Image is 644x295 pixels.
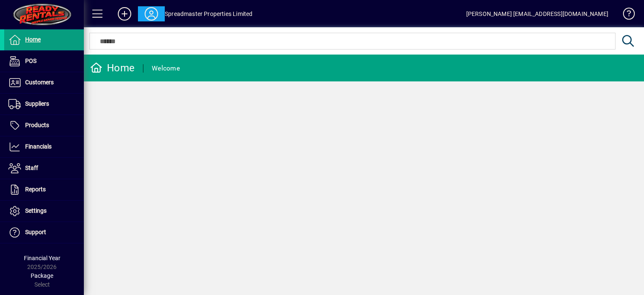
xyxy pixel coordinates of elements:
[138,6,165,21] button: Profile
[111,6,138,21] button: Add
[165,7,252,21] div: Spreadmaster Properties Limited
[25,164,38,171] span: Staff
[4,222,84,243] a: Support
[25,122,49,128] span: Products
[466,7,608,21] div: [PERSON_NAME] [EMAIL_ADDRESS][DOMAIN_NAME]
[25,57,36,64] span: POS
[4,201,84,222] a: Settings
[25,229,46,235] span: Support
[25,100,49,107] span: Suppliers
[4,136,84,157] a: Financials
[25,207,47,214] span: Settings
[4,72,84,93] a: Customers
[25,79,54,86] span: Customers
[90,61,135,75] div: Home
[4,115,84,136] a: Products
[25,36,41,43] span: Home
[31,272,53,279] span: Package
[24,255,60,261] span: Financial Year
[4,94,84,115] a: Suppliers
[617,2,634,29] a: Knowledge Base
[4,51,84,72] a: POS
[4,158,84,179] a: Staff
[25,186,46,193] span: Reports
[4,179,84,200] a: Reports
[25,143,52,150] span: Financials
